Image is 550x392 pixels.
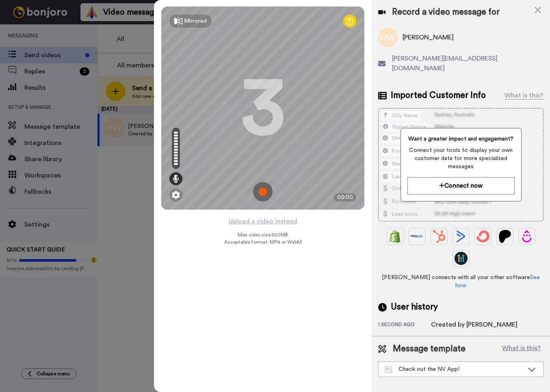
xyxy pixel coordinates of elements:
[431,320,518,329] div: Created by [PERSON_NAME]
[391,89,486,102] span: Imported Customer Info
[385,366,392,373] img: Message-temps.svg
[226,216,300,227] button: Upload a video instead
[455,252,468,265] img: GoHighLevel
[476,230,489,243] img: ConvertKit
[238,232,288,238] span: Max video size: 500 MB
[411,230,424,243] img: Ontraport
[520,230,533,243] img: Drip
[392,54,544,73] span: [PERSON_NAME][EMAIL_ADDRESS][DOMAIN_NAME]
[433,230,446,243] img: Hubspot
[407,146,515,171] span: Connect your tools to display your own customer data for more specialized messages
[224,239,302,245] span: Acceptable format: MP4 or WebM
[378,273,544,290] span: [PERSON_NAME] connects with all your other software
[253,182,273,201] img: ic_record_start.svg
[385,365,524,373] div: Check out the NV App!
[505,91,544,100] div: What is this?
[455,230,468,243] img: ActiveCampaign
[393,343,466,355] span: Message template
[391,301,438,313] span: User history
[378,321,431,329] div: 1 second ago
[18,24,31,37] img: Profile image for Amy
[12,16,150,44] div: message notification from Amy, 4w ago. Hi Jon, We hope you and your customers have been having a ...
[35,30,123,38] p: Message from Amy, sent 4w ago
[35,22,123,30] p: Hi [PERSON_NAME], We hope you and your customers have been having a great time with [PERSON_NAME]...
[407,177,515,195] button: Connect now
[334,193,356,201] div: 00:00
[407,135,515,143] span: Want a greater impact and engagement?
[498,230,511,243] img: Patreon
[172,191,180,199] img: ic_gear.svg
[240,78,285,139] div: 3
[500,343,544,355] button: What is this?
[389,230,402,243] img: Shopify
